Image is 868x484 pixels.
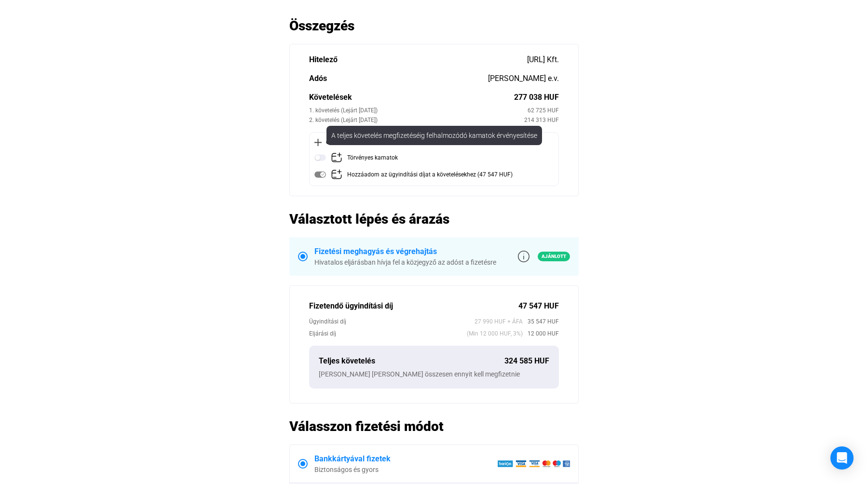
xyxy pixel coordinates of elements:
div: 47 547 HUF [518,300,559,312]
div: 324 585 HUF [504,355,549,367]
div: Hivatalos eljárásban hívja fel a közjegyző az adóst a fizetésre [314,257,496,267]
a: info-grey-outlineAjánlott [518,251,570,262]
img: barion [497,460,570,468]
div: [URL] Kft. [527,54,559,66]
span: 35 547 HUF [523,317,559,326]
div: Adós [309,73,488,84]
div: 2. követelés (Lejárt [DATE]) [309,115,524,125]
div: 277 038 HUF [514,92,559,103]
div: Törvényes kamatok [347,152,398,164]
div: Hozzáadom az ügyindítási díjat a követelésekhez (47 547 HUF) [347,169,513,181]
h2: Választott lépés és árazás [289,211,579,228]
img: add-claim [331,152,342,163]
div: Bankkártyával fizetek [314,453,497,465]
span: Ajánlott [538,252,570,261]
div: Biztonságos és gyors [314,465,497,474]
img: toggle-off [314,152,326,163]
h2: Összegzés [289,17,579,34]
span: 12 000 HUF [523,329,559,338]
div: [PERSON_NAME] e.v. [488,73,559,84]
div: 214 313 HUF [524,115,559,125]
div: Követelések [309,92,514,103]
div: Opcionális követelések [314,137,554,147]
div: 62 725 HUF [528,106,559,115]
img: add-claim [331,169,342,180]
img: info-grey-outline [518,251,529,262]
div: Fizetendő ügyindítási díj [309,300,518,312]
div: Fizetési meghagyás és végrehajtás [314,246,496,257]
div: Ügyindítási díj [309,317,475,326]
div: Hitelező [309,54,527,66]
h2: Válasszon fizetési módot [289,418,579,435]
img: toggle-on-disabled [314,169,326,180]
div: [PERSON_NAME] [PERSON_NAME] összesen ennyit kell megfizetnie [319,369,549,379]
div: Eljárási díj [309,329,467,338]
img: plus-black [314,139,322,146]
div: Open Intercom Messenger [830,446,854,470]
div: A teljes követelés megfizetéséig felhalmozódó kamatok érvényesítése [326,126,542,145]
span: (Min 12 000 HUF, 3%) [467,329,523,338]
div: 1. követelés (Lejárt [DATE]) [309,106,528,115]
div: Teljes követelés [319,355,504,367]
span: 27 990 HUF + ÁFA [475,317,523,326]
